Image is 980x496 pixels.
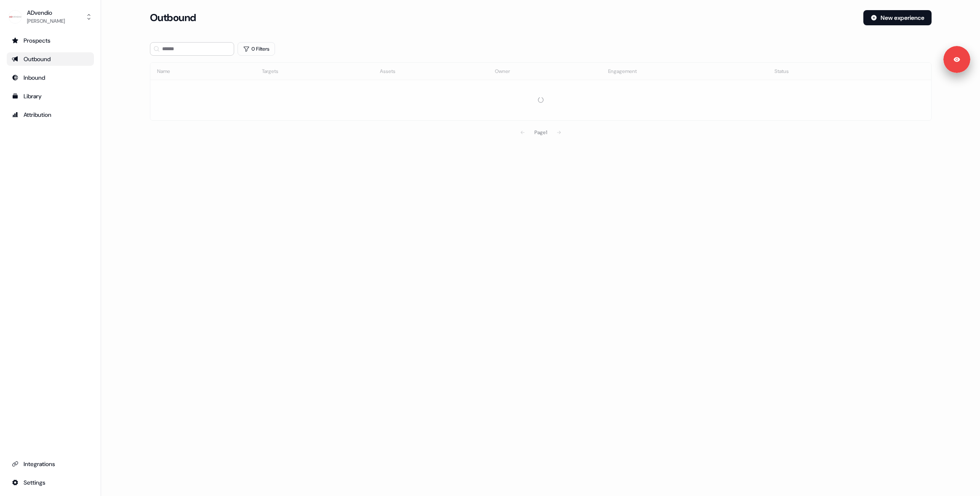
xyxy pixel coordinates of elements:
a: Go to prospects [7,34,94,47]
h3: Outbound [150,11,196,24]
div: Integrations [12,460,89,468]
div: Attribution [12,111,89,119]
div: Prospects [12,36,89,45]
div: Library [12,92,89,100]
a: Go to Inbound [7,71,94,84]
a: Go to attribution [7,108,94,121]
div: Settings [12,478,89,487]
a: Go to integrations [7,476,94,489]
button: ADvendio[PERSON_NAME] [7,7,94,27]
button: 0 Filters [238,42,275,56]
button: New experience [863,10,932,25]
div: Outbound [12,55,89,63]
a: Go to integrations [7,457,94,471]
div: Inbound [12,73,89,82]
div: ADvendio [27,8,65,17]
div: [PERSON_NAME] [27,17,65,25]
a: Go to templates [7,89,94,103]
a: Go to outbound experience [7,52,94,66]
